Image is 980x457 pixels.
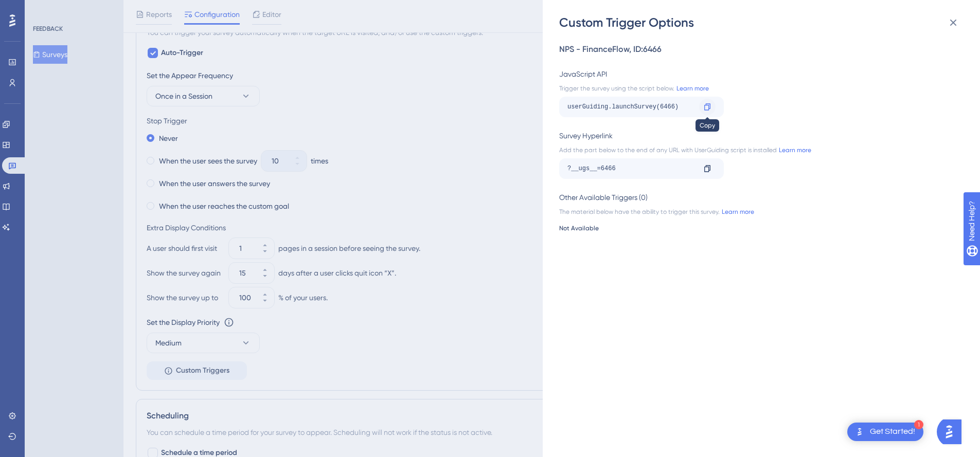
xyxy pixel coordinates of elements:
[847,423,923,441] div: Open Get Started! checklist, remaining modules: 1
[559,191,957,204] div: Other Available Triggers (0)
[24,3,64,15] span: Need Help?
[559,130,957,142] div: Survey Hyperlink
[567,160,695,177] div: ?__ugs__=6466
[937,416,968,447] iframe: UserGuiding AI Assistant Launcher
[720,208,754,216] a: Learn more
[567,99,695,115] div: userGuiding.launchSurvey(6466)
[870,426,915,437] div: Get Started!
[559,208,957,216] div: The material below have the ability to trigger this survey.
[559,224,957,232] div: Not Available
[559,146,957,154] div: Add the part below to the end of any URL with UserGuiding script is installed
[559,84,957,93] div: Trigger the survey using the script below.
[914,420,923,429] div: 1
[559,68,957,80] div: JavaScript API
[777,146,811,154] a: Learn more
[853,426,866,438] img: launcher-image-alternative-text
[674,84,709,93] a: Learn more
[559,43,957,56] div: NPS - FinanceFlow , ID: 6466
[559,14,966,31] div: Custom Trigger Options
